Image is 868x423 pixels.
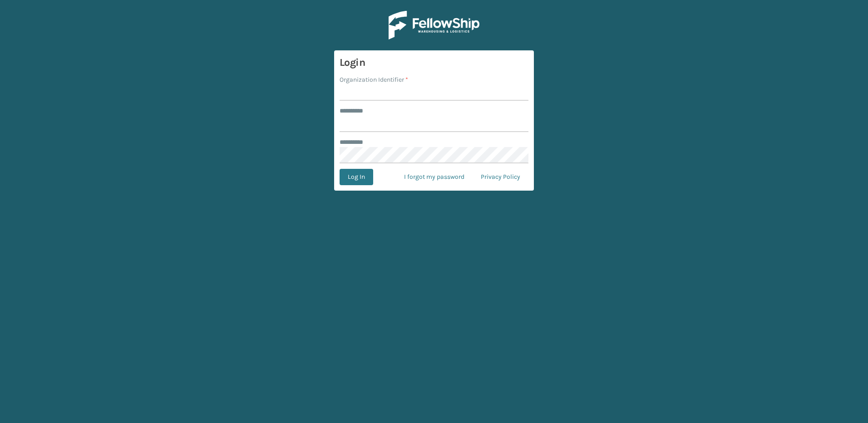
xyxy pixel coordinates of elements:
[389,11,479,39] img: Logo
[340,75,408,84] label: Organization Identifier
[340,169,373,185] button: Log In
[396,169,473,185] a: I forgot my password
[340,56,528,69] h3: Login
[473,169,528,185] a: Privacy Policy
